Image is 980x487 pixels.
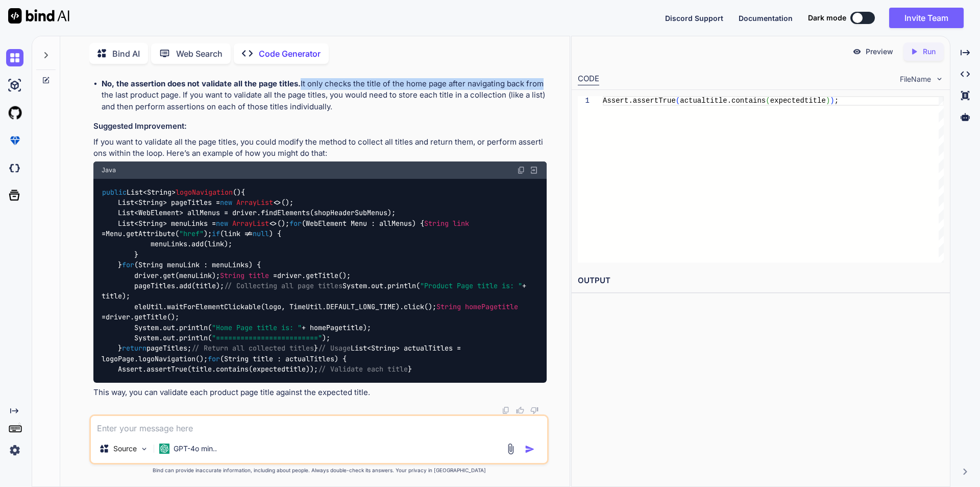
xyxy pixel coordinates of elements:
span: if [212,229,220,238]
div: CODE [578,73,599,85]
h2: OUTPUT [572,269,950,293]
span: public [102,188,127,197]
p: Web Search [176,48,223,60]
span: = [102,229,106,238]
span: () [233,188,241,197]
span: actualtitle.contains [680,97,766,105]
li: It only checks the title of the home page after navigating back from the last product page. If yo... [102,78,547,113]
img: preview [852,47,862,56]
span: ArrayList [236,198,273,207]
span: ; [834,97,838,105]
img: Open in Browser [529,166,538,175]
span: ArrayList [232,219,269,228]
span: null [253,229,269,238]
p: GPT-4o min.. [174,444,217,454]
span: new [216,219,228,228]
img: settings [6,442,23,459]
p: Source [113,444,137,454]
img: GPT-4o mini [159,444,169,454]
span: = [273,271,277,280]
span: "Product Page title is: " [420,281,522,290]
span: for [289,219,302,228]
span: expectedtitle [770,97,825,105]
span: ( [766,97,770,105]
img: Pick Models [140,445,149,453]
span: return [122,344,146,353]
img: attachment [505,443,517,455]
span: "Home Page title is: " [212,323,302,332]
span: ) [826,97,830,105]
span: new [220,198,232,207]
img: like [516,406,524,414]
span: Java [102,166,116,174]
p: This way, you can validate each product page title against the expected title. [93,387,547,399]
img: dislike [530,406,538,414]
img: darkCloudIdeIcon [6,159,23,177]
span: title [249,271,269,280]
img: githubLight [6,104,23,122]
span: // Validate each title [318,365,408,374]
span: Discord Support [665,14,723,22]
span: homePagetitle [465,302,518,311]
button: Discord Support [665,13,723,24]
span: // Return all collected titles [191,344,314,353]
span: String [424,219,449,228]
img: copy [502,406,510,414]
button: Documentation [739,13,793,24]
span: "=========================" [212,333,322,342]
span: FileName [900,74,931,84]
button: Invite Team [889,8,964,28]
img: ai-studio [6,77,23,94]
span: = [102,313,106,322]
h3: Suggested Improvement: [93,121,547,132]
span: // Usage [318,344,351,353]
p: Code Generator [259,48,321,60]
span: for [122,261,134,270]
span: String [220,271,244,280]
span: Dark mode [808,13,846,23]
span: ) [830,97,834,105]
span: Assert.assertTrue [603,97,676,105]
img: copy [517,166,525,174]
span: for [208,354,220,363]
p: Run [923,47,936,57]
span: link [453,219,469,228]
span: ( [675,97,679,105]
span: String [436,302,461,311]
strong: No, the assertion does not validate all the page titles. [102,79,301,88]
img: premium [6,132,23,149]
img: icon [525,444,535,454]
img: chevron down [935,75,944,83]
div: 1 [578,96,590,106]
p: If you want to validate all the page titles, you could modify the method to collect all titles an... [93,136,547,159]
img: chat [6,49,23,66]
p: Bind AI [112,48,140,60]
code: List<String> { List<String> pageTitles = <>(); List<WebElement> allMenus = driver.findElements(sh... [102,187,530,375]
p: Preview [866,47,893,57]
span: "href" [179,229,204,238]
p: Bind can provide inaccurate information, including about people. Always double-check its answers.... [89,467,549,474]
span: // Collecting all page titles [224,281,342,290]
span: Documentation [739,14,793,22]
span: logoNavigation [176,188,233,197]
img: Bind AI [8,8,69,24]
